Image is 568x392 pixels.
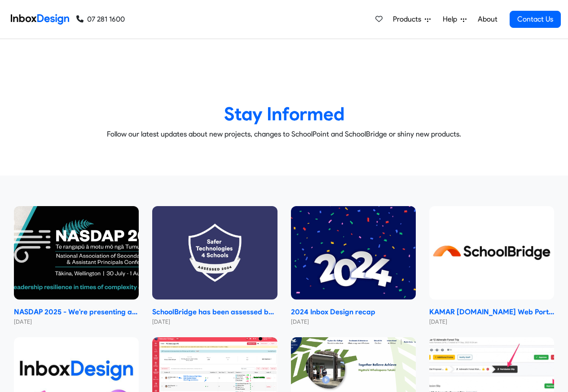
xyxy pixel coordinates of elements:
strong: SchoolBridge has been assessed by Safer Technologies 4 Schools (ST4S) [152,307,277,317]
a: Products [389,10,434,28]
span: Help [443,14,461,25]
a: Help [439,10,470,28]
strong: KAMAR [DOMAIN_NAME] Web Portal 2024 Changeover [429,307,554,317]
a: NASDAP 2025 - We're presenting about SchoolPoint and SchoolBridge NASDAP 2025 - We're presenting ... [14,206,139,326]
img: NASDAP 2025 - We're presenting about SchoolPoint and SchoolBridge [14,206,139,300]
heading: Stay Informed [7,102,561,125]
a: SchoolBridge has been assessed by Safer Technologies 4 Schools (ST4S) SchoolBridge has been asses... [152,206,277,326]
strong: NASDAP 2025 - We're presenting about SchoolPoint and SchoolBridge [14,307,139,317]
img: 2024 Inbox Design recap [291,206,416,300]
img: KAMAR school.kiwi Web Portal 2024 Changeover [429,206,554,300]
span: Products [393,14,425,25]
small: [DATE] [291,317,416,326]
strong: 2024 Inbox Design recap [291,307,416,317]
small: [DATE] [152,317,277,326]
a: Contact Us [510,11,561,28]
a: 07 281 1600 [76,14,125,25]
img: SchoolBridge has been assessed by Safer Technologies 4 Schools (ST4S) [152,206,277,300]
small: [DATE] [429,317,554,326]
a: About [475,10,500,28]
p: Follow our latest updates about new projects, changes to SchoolPoint and SchoolBridge or shiny ne... [7,129,561,140]
a: KAMAR school.kiwi Web Portal 2024 Changeover KAMAR [DOMAIN_NAME] Web Portal 2024 Changeover [DATE] [429,206,554,326]
small: [DATE] [14,317,139,326]
a: 2024 Inbox Design recap 2024 Inbox Design recap [DATE] [291,206,416,326]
